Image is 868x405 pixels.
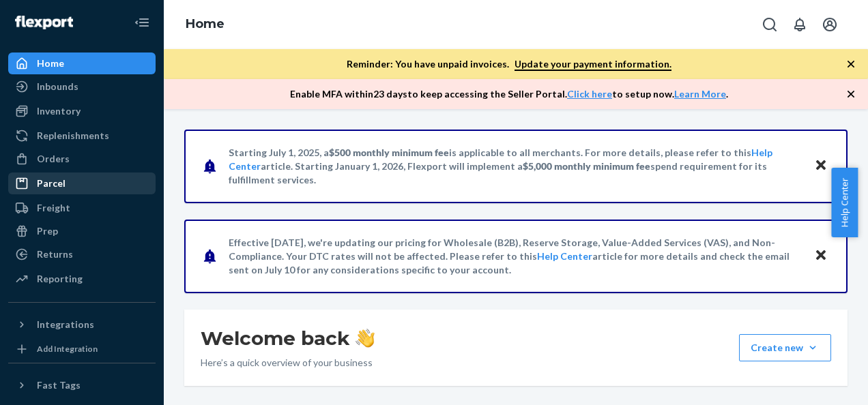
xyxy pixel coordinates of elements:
div: Inbounds [37,80,78,93]
div: Add Integration [37,343,98,355]
a: Parcel [8,172,156,194]
button: Open notifications [786,11,813,38]
div: Fast Tags [37,378,81,392]
a: Inbounds [8,76,156,97]
button: Integrations [8,314,156,335]
div: Replenishments [37,129,109,142]
a: Freight [8,197,156,219]
a: Orders [8,148,156,170]
p: Here’s a quick overview of your business [201,356,375,370]
h1: Welcome back [201,326,375,350]
button: Close [812,246,830,266]
div: Inventory [37,104,81,118]
a: Home [186,16,225,31]
div: Prep [37,224,58,238]
a: Add Integration [8,341,156,357]
button: Help Center [831,168,858,237]
a: Replenishments [8,125,156,147]
img: hand-wave emoji [356,329,375,348]
div: Returns [37,247,73,261]
div: Home [37,57,64,70]
button: Open Search Box [756,11,783,38]
p: Reminder: You have unpaid invoices. [347,57,671,71]
div: Reporting [37,272,83,286]
a: Inventory [8,100,156,122]
p: Starting July 1, 2025, a is applicable to all merchants. For more details, please refer to this a... [229,146,801,187]
button: Create new [739,334,831,361]
a: Help Center [537,250,592,262]
a: Reporting [8,268,156,290]
a: Click here [567,88,612,100]
p: Enable MFA within 23 days to keep accessing the Seller Portal. to setup now. . [290,87,728,101]
p: Effective [DATE], we're updating our pricing for Wholesale (B2B), Reserve Storage, Value-Added Se... [229,236,801,277]
a: Update your payment information. [515,58,671,71]
button: Close Navigation [128,9,156,36]
div: Orders [37,152,70,166]
div: Parcel [37,177,66,190]
span: $5,000 monthly minimum fee [523,160,650,172]
ol: breadcrumbs [175,5,235,44]
a: Learn More [674,88,726,100]
a: Prep [8,220,156,242]
button: Close [812,156,830,176]
button: Fast Tags [8,374,156,396]
div: Freight [37,201,70,215]
button: Open account menu [816,11,843,38]
a: Home [8,52,156,74]
img: Flexport logo [15,16,73,29]
a: Returns [8,243,156,265]
div: Integrations [37,318,94,331]
span: $500 monthly minimum fee [329,147,449,158]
